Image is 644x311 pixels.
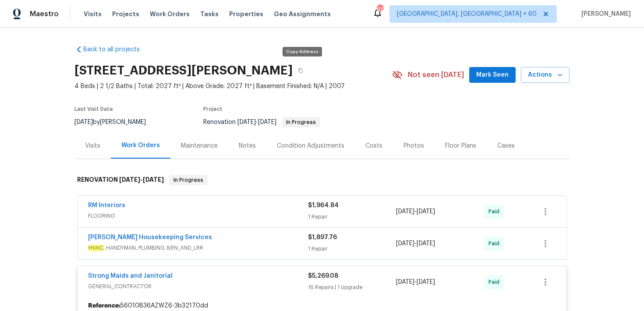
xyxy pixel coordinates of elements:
[74,66,293,75] h2: [STREET_ADDRESS][PERSON_NAME]
[121,141,160,150] div: Work Orders
[74,106,113,112] span: Last Visit Date
[112,10,139,18] span: Projects
[85,141,100,150] div: Visits
[181,141,218,150] div: Maintenance
[119,177,140,183] span: [DATE]
[445,141,476,150] div: Floor Plans
[74,117,156,127] div: by [PERSON_NAME]
[277,141,344,150] div: Condition Adjustments
[237,119,256,125] span: [DATE]
[88,245,103,251] em: HVAC
[74,45,159,54] a: Back to all projects
[403,141,424,150] div: Photos
[488,239,503,248] span: Paid
[521,67,570,83] button: Actions
[408,71,464,79] span: Not seen [DATE]
[88,244,308,252] span: , HANDYMAN, PLUMBING, BRN_AND_LRR
[239,141,256,150] div: Notes
[88,282,308,291] span: GENERAL_CONTRACTOR
[396,207,435,216] span: -
[119,177,164,183] span: -
[488,207,503,216] span: Paid
[143,177,164,183] span: [DATE]
[74,166,570,194] div: RENOVATION [DATE]-[DATE]In Progress
[396,239,435,248] span: -
[417,279,435,285] span: [DATE]
[417,209,435,215] span: [DATE]
[237,119,276,125] span: -
[396,278,435,286] span: -
[150,10,190,18] span: Work Orders
[308,202,339,209] span: $1,964.84
[274,10,331,18] span: Geo Assignments
[488,278,503,286] span: Paid
[88,273,173,279] a: Strong Maids and Janitorial
[377,5,383,14] div: 617
[88,234,212,240] a: [PERSON_NAME] Housekeeping Services
[308,212,396,221] div: 1 Repair
[528,70,563,81] span: Actions
[308,244,396,253] div: 1 Repair
[200,11,219,17] span: Tasks
[469,67,516,83] button: Mark Seen
[396,279,414,285] span: [DATE]
[283,120,319,125] span: In Progress
[365,141,382,150] div: Costs
[203,106,223,112] span: Project
[88,212,308,220] span: FLOORING
[476,70,509,81] span: Mark Seen
[308,273,338,279] span: $5,269.08
[417,240,435,247] span: [DATE]
[77,175,164,185] h6: RENOVATION
[88,202,125,209] a: RM Interiors
[397,10,537,18] span: [GEOGRAPHIC_DATA], [GEOGRAPHIC_DATA] + 60
[308,234,337,240] span: $1,897.76
[74,82,392,91] span: 4 Beds | 2 1/2 Baths | Total: 2027 ft² | Above Grade: 2027 ft² | Basement Finished: N/A | 2007
[396,209,414,215] span: [DATE]
[88,301,120,310] b: Reference:
[396,240,414,247] span: [DATE]
[84,10,102,18] span: Visits
[258,119,276,125] span: [DATE]
[203,119,320,125] span: Renovation
[30,10,59,18] span: Maestro
[170,176,207,184] span: In Progress
[497,141,515,150] div: Cases
[578,10,631,18] span: [PERSON_NAME]
[229,10,263,18] span: Properties
[308,283,396,292] div: 16 Repairs | 1 Upgrade
[74,119,93,125] span: [DATE]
